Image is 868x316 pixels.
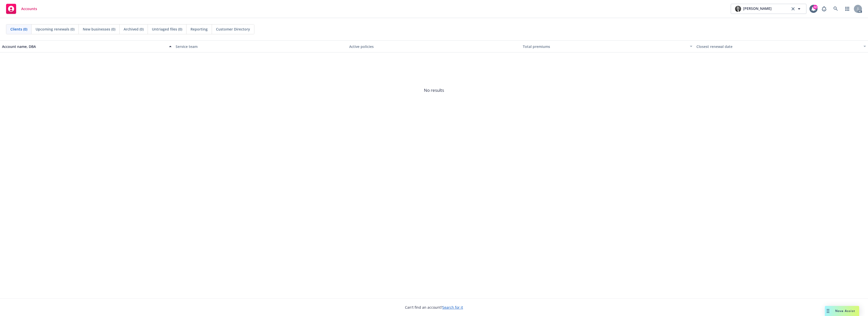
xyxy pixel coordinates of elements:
button: Closest renewal date [694,40,868,52]
a: Accounts [4,2,39,16]
div: Closest renewal date [696,44,860,49]
span: Reporting [191,26,208,32]
span: Upcoming renewals (0) [36,26,74,32]
button: photo[PERSON_NAME]clear selection [731,4,806,14]
span: Untriaged files (0) [152,26,182,32]
a: clear selection [790,6,796,12]
div: Active policies [349,44,519,49]
a: Switch app [842,4,852,14]
span: Archived (0) [124,26,144,32]
span: Customer Directory [216,26,250,32]
div: Service team [176,44,345,49]
div: Total premiums [523,44,687,49]
span: Accounts [21,7,37,11]
span: Nova Assist [835,309,855,313]
span: Clients (0) [10,26,27,32]
div: Account name, DBA [2,44,166,49]
a: Search [831,4,841,14]
span: Can't find an account? [405,305,463,310]
button: Active policies [347,40,521,52]
button: Service team [174,40,347,52]
div: 32 [813,5,818,9]
button: Total premiums [521,40,694,52]
a: Report a Bug [819,4,829,14]
button: Nova Assist [825,306,859,316]
span: New businesses (0) [83,26,115,32]
a: Search for it [442,305,463,310]
span: [PERSON_NAME] [743,6,772,12]
div: Drag to move [825,306,831,316]
img: photo [735,6,741,12]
